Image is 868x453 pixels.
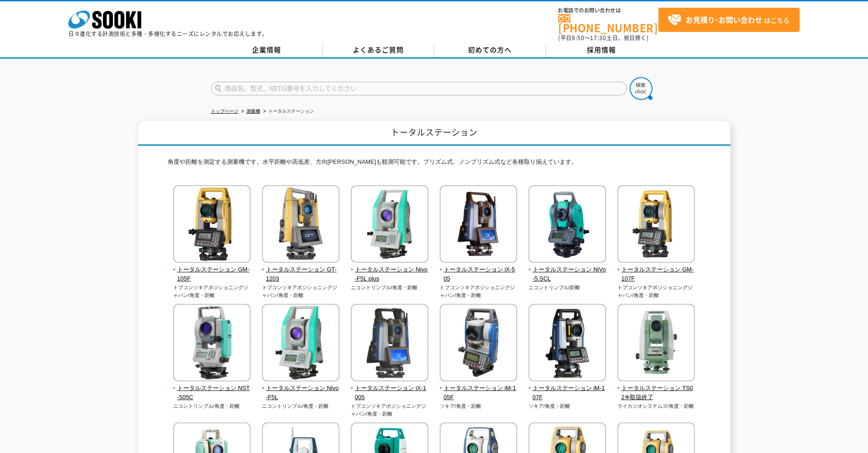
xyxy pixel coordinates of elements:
img: トータルステーション iM-107F [529,304,606,384]
img: トータルステーション NiVo-5.SCL [529,185,606,265]
a: トータルステーション GM-107F [617,256,695,284]
span: トータルステーション Nivo-F5L plus [351,265,429,284]
a: お見積り･お問い合わせはこちら [658,8,800,32]
img: トータルステーション GM-107F [617,185,695,265]
p: 角度や距離を測定する測量機です。水平距離や高低差、方向[PERSON_NAME]も観測可能です。プリズム式、ノンプリズム式など各種取り揃えています。 [168,157,701,172]
a: 採用情報 [546,43,657,57]
span: 初めての方へ [468,45,512,55]
a: 企業情報 [211,43,323,57]
span: トータルステーション NiVo-5.SCL [529,265,606,284]
img: トータルステーション iM-105F [440,304,517,384]
span: トータルステーション iM-107F [529,384,606,403]
strong: お見積り･お問い合わせ [686,14,762,25]
a: トータルステーション Nivo-F5L [262,375,340,402]
p: トプコンソキアポジショニングジャパン/角度・距離 [262,284,340,299]
a: よくあるご質問 [323,43,434,57]
span: トータルステーション iX-505 [440,265,518,284]
a: トータルステーション Nivo-F5L plus [351,256,429,284]
a: 測量機 [247,109,260,114]
img: トータルステーション iX-1005 [351,304,428,384]
a: 初めての方へ [434,43,546,57]
a: トータルステーション NiVo-5.SCL [529,256,606,284]
a: トップページ [211,109,238,114]
span: はこちら [668,13,790,27]
span: トータルステーション GM-107F [617,265,695,284]
p: ソキア/角度・距離 [440,402,518,410]
a: [PHONE_NUMBER] [558,14,658,33]
p: ソキア/角度・距離 [529,402,606,410]
a: トータルステーション NST-505C [173,375,251,402]
img: トータルステーション NST-505C [173,304,251,384]
span: トータルステーション NST-505C [173,384,251,403]
p: トプコンソキアポジショニングジャパン/角度・距離 [440,284,518,299]
span: トータルステーション Nivo-F5L [262,384,340,403]
span: お電話でのお問い合わせは [558,8,658,13]
li: トータルステーション [262,107,314,116]
p: ニコントリンブル/角度・距離 [351,284,429,292]
img: トータルステーション iX-505 [440,185,517,265]
span: 8:50 [572,34,585,42]
span: トータルステーション iX-1005 [351,384,429,403]
p: トプコンソキアポジショニングジャパン/角度・距離 [617,284,695,299]
p: ニコントリンブル/角度・距離 [262,402,340,410]
span: 17:30 [590,34,606,42]
span: (平日 ～ 土日、祝日除く) [558,34,648,42]
img: btn_search.png [630,77,652,100]
p: 日々進化する計測技術と多種・多様化するニーズにレンタルでお応えします。 [68,31,268,36]
a: トータルステーション iM-105F [440,375,518,402]
span: トータルステーション GT-1203 [262,265,340,284]
img: トータルステーション GM-105F [173,185,251,265]
a: トータルステーション iX-505 [440,256,518,284]
span: トータルステーション GM-105F [173,265,251,284]
a: トータルステーション GM-105F [173,256,251,284]
a: トータルステーション iX-1005 [351,375,429,402]
p: トプコンソキアポジショニングジャパン/角度・距離 [173,284,251,299]
a: トータルステーション TS02※取扱終了 [617,375,695,402]
span: トータルステーション TS02※取扱終了 [617,384,695,403]
p: トプコンソキアポジショニングジャパン/角度・距離 [351,402,429,417]
input: 商品名、型式、NETIS番号を入力してください [211,82,627,95]
p: ニコントリンブル/角度・距離 [173,402,251,410]
p: ニコントリンブル/距離 [529,284,606,292]
span: トータルステーション iM-105F [440,384,518,403]
img: トータルステーション Nivo-F5L [262,304,339,384]
p: ライカジオシステムズ/角度・距離 [617,402,695,410]
img: トータルステーション GT-1203 [262,185,339,265]
h1: トータルステーション [138,121,730,146]
a: トータルステーション iM-107F [529,375,606,402]
a: トータルステーション GT-1203 [262,256,340,284]
img: トータルステーション Nivo-F5L plus [351,185,428,265]
img: トータルステーション TS02※取扱終了 [617,304,695,384]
